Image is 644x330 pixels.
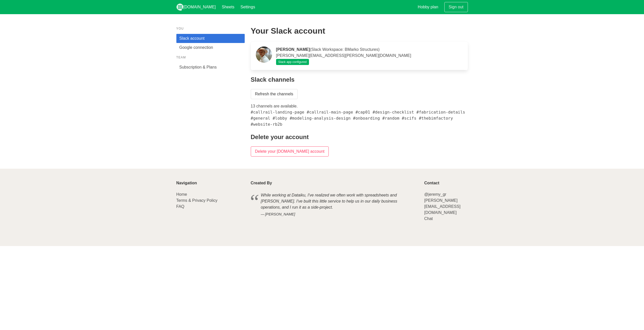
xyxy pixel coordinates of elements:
p: 13 channels are available. [251,103,468,127]
input: Delete your [DOMAIN_NAME] account [251,146,329,157]
a: Google connection [176,43,245,52]
h2: Your Slack account [251,26,468,35]
span: Slack app configured [276,59,309,65]
a: Home [176,192,187,196]
span: #callrail-landing-page #callrail-main-page #cap01 #design-checklist #fabrication-details #general... [251,110,465,127]
p: You [176,26,245,31]
a: @jeremy_gr [424,192,446,196]
img: 9642480949568_bf7926f44506d5647192_512.png [256,47,272,63]
a: Slack account [176,34,245,43]
p: Contact [424,181,468,185]
a: [PERSON_NAME][EMAIL_ADDRESS][DOMAIN_NAME] [424,198,460,215]
p: Team [176,55,245,60]
a: Chat [424,216,433,221]
a: Sign out [444,2,468,12]
strong: [PERSON_NAME] [276,47,310,52]
img: logo_v2_white.png [176,4,183,11]
h4: Delete your account [251,134,468,140]
h4: Slack channels [251,76,468,83]
p: (Slack Workspace: BMarko Structures) [PERSON_NAME][EMAIL_ADDRESS][PERSON_NAME][DOMAIN_NAME] [276,47,463,59]
a: Terms & Privacy Policy [176,198,218,203]
p: Navigation [176,181,245,185]
a: FAQ [176,204,184,209]
a: Refresh the channels [251,89,298,99]
p: Created By [251,181,418,185]
blockquote: While working at Dataiku, I've realized we often work with spreadsheets and [PERSON_NAME]. I've b... [251,191,418,218]
a: Subscription & Plans [176,63,245,72]
cite: [PERSON_NAME] [261,212,408,217]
